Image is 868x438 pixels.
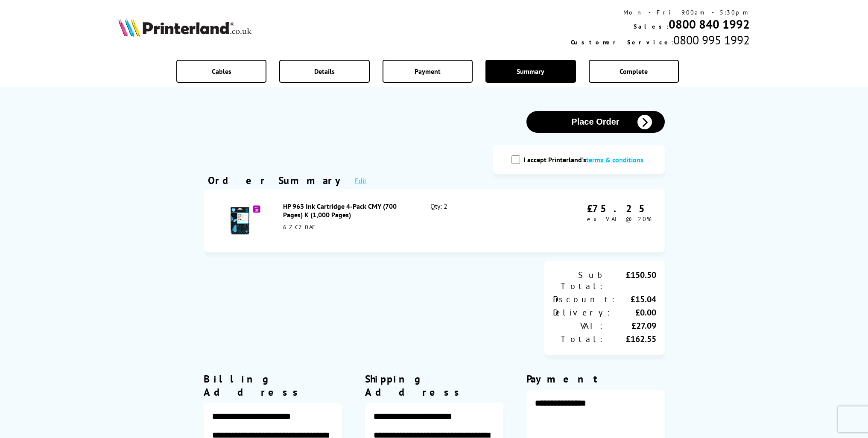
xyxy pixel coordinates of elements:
img: HP 963 Ink Cartridge 4-Pack CMY (700 Pages) K (1,000 Pages) [231,205,260,235]
a: Edit [355,176,366,185]
a: modal_tc [586,155,643,164]
div: Delivery: [553,307,612,318]
span: Details [314,67,335,76]
div: Payment [526,372,665,385]
div: Qty: 2 [430,202,519,239]
div: Shipping Address [365,372,503,399]
div: £162.55 [605,333,656,345]
div: Mon - Fri 9:00am - 5:30pm [571,9,750,16]
div: VAT: [553,320,605,331]
span: 0800 995 1992 [673,32,750,48]
div: Discount: [553,294,617,305]
div: 6ZC70AE [283,223,412,231]
label: I accept Printerland's [523,155,648,164]
a: 0800 840 1992 [669,16,750,32]
span: Sales: [634,23,669,30]
span: Customer Service: [571,38,673,46]
div: £15.04 [617,294,656,305]
div: Billing Address [204,372,342,399]
div: £75.25 [587,202,652,215]
img: Printerland Logo [118,18,251,37]
span: ex VAT @ 20% [587,215,652,223]
button: Place Order [526,111,665,133]
div: Sub Total: [553,269,605,292]
div: HP 963 Ink Cartridge 4-Pack CMY (700 Pages) K (1,000 Pages) [283,202,412,219]
span: Complete [620,67,648,76]
div: £27.09 [605,320,656,331]
div: Total: [553,333,605,345]
span: Payment [415,67,441,76]
div: £0.00 [612,307,656,318]
span: Cables [212,67,231,76]
span: Summary [517,67,544,76]
div: £150.50 [605,269,656,292]
div: Order Summary [208,174,346,187]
